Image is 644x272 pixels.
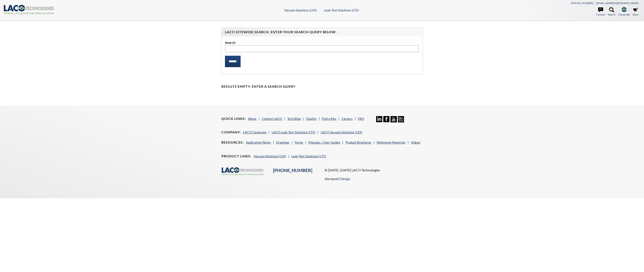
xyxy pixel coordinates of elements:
[633,7,639,17] a: Store
[225,40,419,45] label: Search
[325,176,350,181] p: Site by
[345,140,371,144] a: Product Brochures
[325,167,423,173] p: © [DATE] -[DATE] LACO Technologies
[276,140,289,144] a: Drawings
[221,154,251,158] h4: Product Lines
[287,117,301,121] a: Tech Blog
[324,8,359,12] a: Leak Test Solutions (LTS)
[308,140,340,144] a: Manuals / User Guides
[306,117,317,121] a: Quality
[596,7,605,17] a: Contact
[221,140,244,145] h4: Resources
[272,130,315,134] a: LACO Leak Test Solutions (LTS)
[571,1,593,5] a: [PHONE_NUMBER]
[596,1,639,5] a: [EMAIL_ADDRESS][DOMAIN_NAME]
[322,117,336,121] a: Find a Rep
[262,117,282,121] a: Contact LACO
[243,130,266,134] a: LACO Corporate
[291,154,326,158] a: Leak Test Solutions (LTS)
[221,117,246,121] h4: Quick Links
[221,130,241,135] h4: Company
[248,117,256,121] a: About
[341,117,353,121] a: Careers
[284,8,317,12] a: Vacuum Solutions (LVS)
[295,140,303,144] a: Forms
[618,12,630,17] span: Corporate
[253,154,286,158] a: Vacuum Solutions (LVS)
[608,7,615,17] a: Search
[411,140,420,144] a: Videos
[358,117,364,121] a: FAQ
[321,130,362,134] a: LACO Vacuum Solutions (LVS)
[225,30,419,34] h4: LACO Sitewide Search. Enter your Search Query Below:
[221,84,422,89] h4: Results Empty: Enter a Search Query
[334,177,350,181] a: edG Design
[377,140,406,144] a: Reference Materials
[273,168,312,173] a: [PHONE_NUMBER]
[398,116,404,122] img: 24/7 Support Icon
[246,140,271,144] a: Application Notes
[398,119,404,123] a: 24/7 Support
